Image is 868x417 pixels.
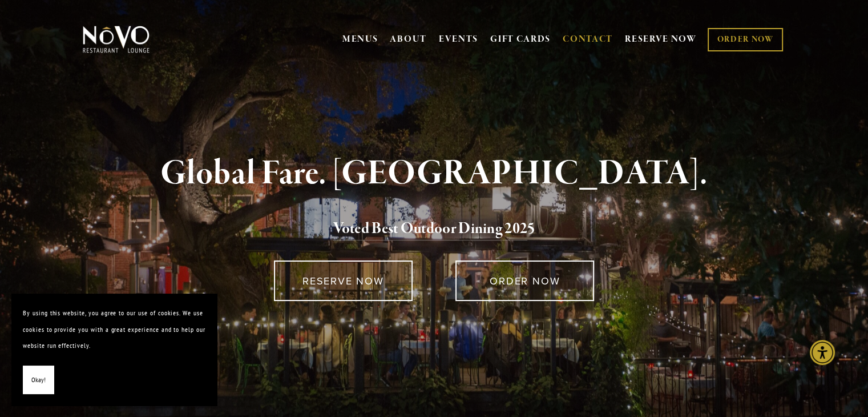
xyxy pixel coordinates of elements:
a: EVENTS [439,34,478,45]
h2: 5 [102,217,767,241]
p: By using this website, you agree to our use of cookies. We use cookies to provide you with a grea... [23,305,205,354]
a: ORDER NOW [455,260,594,301]
a: Voted Best Outdoor Dining 202 [333,219,527,240]
a: RESERVE NOW [274,260,413,301]
a: RESERVE NOW [625,29,697,50]
div: Accessibility Menu [810,340,835,365]
section: Cookie banner [11,294,217,406]
button: Okay! [23,366,54,395]
a: MENUS [342,34,378,45]
strong: Global Fare. [GEOGRAPHIC_DATA]. [160,152,708,195]
a: CONTACT [563,29,613,50]
a: ABOUT [390,34,427,45]
img: Novo Restaurant &amp; Lounge [80,25,152,54]
a: ORDER NOW [708,28,782,51]
span: Okay! [31,372,46,388]
a: GIFT CARDS [490,29,551,50]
